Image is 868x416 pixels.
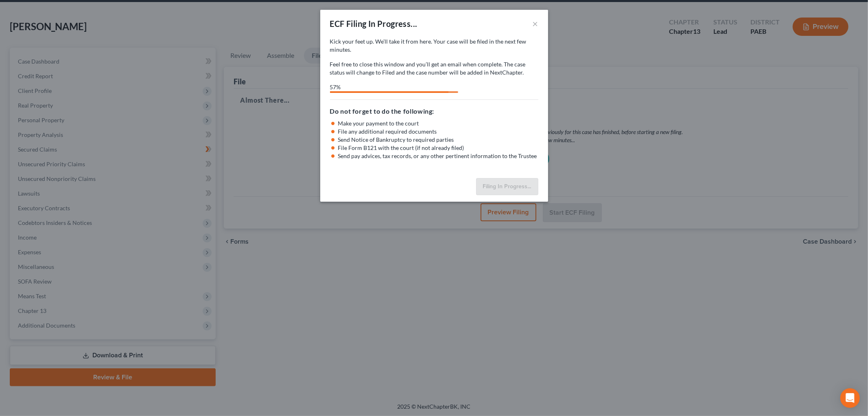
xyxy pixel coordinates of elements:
[533,19,538,29] button: ×
[330,60,538,77] p: Feel free to close this window and you’ll get an email when complete. The case status will change...
[338,119,538,128] li: Make your payment to the court
[330,106,538,116] h5: Do not forget to do the following:
[338,144,538,152] li: File Form B121 with the court (if not already filed)
[330,18,418,29] div: ECF Filing In Progress...
[330,83,449,91] div: 57%
[476,178,538,195] button: Filing In Progress...
[330,37,538,54] p: Kick your feet up. We’ll take it from here. Your case will be filed in the next few minutes.
[840,388,860,408] div: Open Intercom Messenger
[338,128,538,136] li: File any additional required documents
[338,136,538,144] li: Send Notice of Bankruptcy to required parties
[338,152,538,160] li: Send pay advices, tax records, or any other pertinent information to the Trustee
